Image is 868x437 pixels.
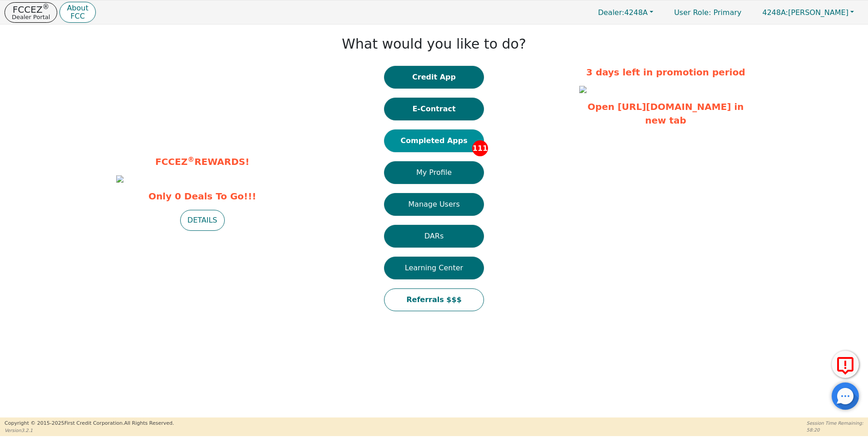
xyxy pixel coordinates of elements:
button: Credit App [384,66,484,89]
button: 4248A:[PERSON_NAME] [753,5,863,20]
p: Version 3.2.1 [5,427,174,434]
span: User Role : [674,8,711,17]
button: Dealer:4248A [588,5,663,20]
span: [PERSON_NAME] [762,8,848,17]
button: My Profile [384,161,484,184]
p: Session Time Remaining: [807,420,863,427]
span: All Rights Reserved. [124,420,174,426]
h1: What would you like to do? [342,36,526,52]
img: ebf7bfed-fdda-4253-919f-f01648326783 [116,175,123,183]
span: Only 0 Deals To Go!!! [116,189,289,203]
button: Learning Center [384,257,484,279]
button: Completed Apps111 [384,129,484,152]
sup: ® [187,155,194,164]
p: Dealer Portal [12,14,50,20]
p: Copyright © 2015- 2025 First Credit Corporation. [5,420,174,427]
p: 3 days left in promotion period [579,65,752,79]
span: Dealer: [598,8,624,17]
span: 111 [472,140,488,156]
p: FCC [67,13,88,20]
span: 4248A [598,8,648,17]
p: 58:20 [807,427,863,433]
button: Manage Users [384,193,484,216]
span: 4248A: [762,8,788,17]
a: User Role: Primary [665,4,750,21]
p: FCCEZ REWARDS! [116,155,289,169]
p: FCCEZ [12,5,50,14]
button: FCCEZ®Dealer Portal [5,2,57,23]
button: DETAILS [180,210,225,231]
p: Primary [665,4,750,21]
p: About [67,5,88,12]
img: 4a4ee927-c67b-4806-b7c7-1798be5dc466 [579,86,587,93]
button: E-Contract [384,98,484,120]
button: Referrals $$$ [384,288,484,311]
a: Open [URL][DOMAIN_NAME] in new tab [587,101,744,126]
button: Report Error to FCC [832,351,859,378]
button: AboutFCC [59,2,95,23]
button: DARs [384,225,484,248]
sup: ® [43,3,49,11]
